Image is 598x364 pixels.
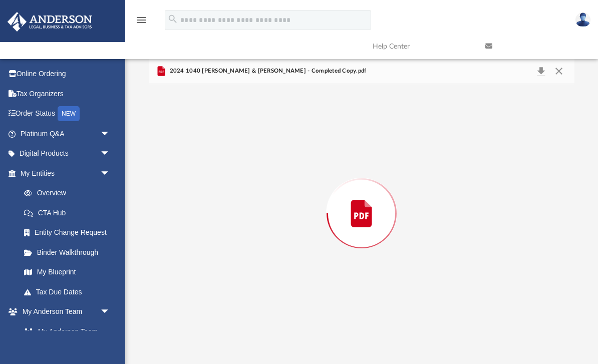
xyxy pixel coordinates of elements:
[14,223,125,243] a: Entity Change Request
[14,262,120,282] a: My Blueprint
[100,124,120,144] span: arrow_drop_down
[5,12,95,32] img: Anderson Advisors Platinum Portal
[7,144,125,164] a: Digital Productsarrow_drop_down
[14,203,125,223] a: CTA Hub
[7,302,120,322] a: My Anderson Teamarrow_drop_down
[14,183,125,203] a: Overview
[14,282,125,302] a: Tax Due Dates
[100,163,120,184] span: arrow_drop_down
[7,84,125,104] a: Tax Organizers
[149,58,574,343] div: Preview
[532,64,550,78] button: Download
[167,14,178,25] i: search
[549,64,567,78] button: Close
[7,163,125,183] a: My Entitiesarrow_drop_down
[100,302,120,322] span: arrow_drop_down
[100,144,120,164] span: arrow_drop_down
[135,14,147,26] i: menu
[7,64,125,84] a: Online Ordering
[7,124,125,144] a: Platinum Q&Aarrow_drop_down
[135,19,147,26] a: menu
[14,242,125,262] a: Binder Walkthrough
[7,104,125,124] a: Order StatusNEW
[575,13,590,27] img: User Pic
[58,106,80,121] div: NEW
[14,321,115,341] a: My Anderson Team
[365,27,478,66] a: Help Center
[167,67,366,76] span: 2024 1040 [PERSON_NAME] & [PERSON_NAME] - Completed Copy.pdf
